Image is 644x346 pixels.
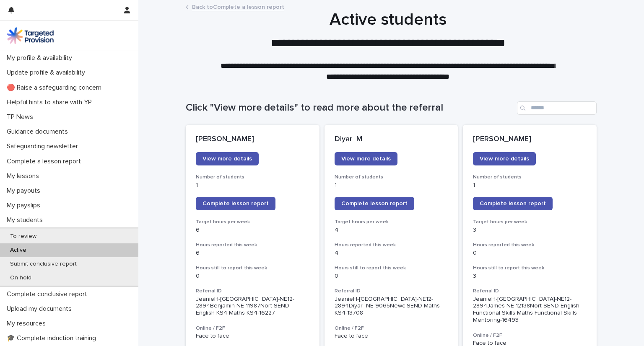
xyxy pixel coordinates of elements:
[517,101,597,115] input: Search
[196,273,309,280] p: 0
[196,227,309,234] p: 6
[473,227,587,234] p: 3
[196,265,309,271] h3: Hours still to report this week
[196,152,259,165] a: View more details
[3,334,103,342] p: 🎓 Complete induction training
[3,113,40,121] p: TP News
[473,265,587,271] h3: Hours still to report this week
[335,273,448,280] p: 0
[473,197,553,210] a: Complete lesson report
[3,187,47,195] p: My payouts
[196,219,309,225] h3: Target hours per week
[473,288,587,294] h3: Referral ID
[7,27,54,44] img: M5nRWzHhSzIhMunXDL62
[3,305,78,313] p: Upload my documents
[335,174,448,181] h3: Number of students
[473,250,587,257] p: 0
[3,261,83,268] p: Submit conclusive report
[473,219,587,225] h3: Target hours per week
[335,242,448,248] h3: Hours reported this week
[196,197,275,210] a: Complete lesson report
[196,288,309,294] h3: Referral ID
[473,296,587,324] p: JeanieH-[GEOGRAPHIC_DATA]-NE12-2894James-NE-12138Nort-SEND-English Functional Skills Maths Functi...
[182,10,593,30] h1: Active students
[335,219,448,225] h3: Target hours per week
[473,152,536,165] a: View more details
[3,69,92,77] p: Update profile & availability
[335,250,448,257] p: 4
[335,333,448,340] p: Face to face
[335,135,448,144] p: Diyar M
[203,156,252,162] span: View more details
[196,135,309,144] p: [PERSON_NAME]
[196,296,309,317] p: JeanieH-[GEOGRAPHIC_DATA]-NE12-2894Benjamin-NE-11987Nort-SEND-English KS4 Maths KS4-16227
[3,274,38,281] p: On hold
[480,156,529,162] span: View more details
[473,273,587,280] p: 3
[335,182,448,189] p: 1
[3,172,46,180] p: My lessons
[196,174,309,181] h3: Number of students
[192,2,284,11] a: Back toComplete a lesson report
[203,201,269,207] span: Complete lesson report
[473,182,587,189] p: 1
[196,242,309,248] h3: Hours reported this week
[3,84,108,92] p: 🔴 Raise a safeguarding concern
[196,250,309,257] p: 6
[3,201,47,209] p: My payslips
[335,288,448,294] h3: Referral ID
[335,265,448,271] h3: Hours still to report this week
[3,247,33,254] p: Active
[341,201,408,207] span: Complete lesson report
[335,296,448,317] p: JeanieH-[GEOGRAPHIC_DATA]-NE12-2894Diyar -NE-9065Newc-SEND-Maths KS4-13708
[473,174,587,181] h3: Number of students
[186,102,514,114] h1: Click "View more details" to read more about the referral
[473,332,587,339] h3: Online / F2F
[3,320,52,328] p: My resources
[473,242,587,248] h3: Hours reported this week
[335,152,397,165] a: View more details
[3,290,94,298] p: Complete conclusive report
[3,128,75,136] p: Guidance documents
[341,156,391,162] span: View more details
[335,325,448,332] h3: Online / F2F
[3,142,85,150] p: Safeguarding newsletter
[473,135,587,144] p: [PERSON_NAME]
[3,233,43,240] p: To review
[3,216,49,224] p: My students
[196,333,309,340] p: Face to face
[480,201,546,207] span: Complete lesson report
[196,182,309,189] p: 1
[335,227,448,234] p: 4
[335,197,414,210] a: Complete lesson report
[196,325,309,332] h3: Online / F2F
[3,158,88,165] p: Complete a lesson report
[3,98,99,106] p: Helpful hints to share with YP
[3,54,79,62] p: My profile & availability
